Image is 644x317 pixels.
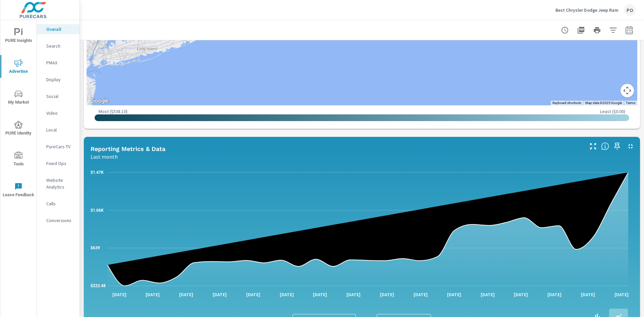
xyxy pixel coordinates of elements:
div: Local [37,125,79,135]
button: Apply Filters [606,23,620,37]
span: PURE Identity [2,121,35,137]
button: Print Report [590,23,604,37]
div: Fixed Ops [37,158,79,168]
p: PureCars TV [46,143,74,150]
span: Understand performance data overtime and see how metrics compare to each other. [601,142,609,150]
p: [DATE] [141,291,164,298]
p: Social [46,93,74,100]
p: [DATE] [308,291,332,298]
p: Most ( $538.10 ) [99,108,127,114]
button: Map camera controls [621,84,634,97]
p: Best Chrysler Dodge Jeep Ram [555,7,619,13]
span: Save this to your personalized report [612,141,623,152]
p: [DATE] [509,291,533,298]
a: Terms (opens in new tab) [626,101,635,105]
p: Least ( $0.00 ) [600,108,625,114]
p: [DATE] [108,291,131,298]
button: Make Fullscreen [588,141,598,152]
div: Conversions [37,215,79,225]
div: Display [37,74,79,85]
div: Search [37,41,79,51]
text: $1.06K [91,208,104,213]
p: [DATE] [543,291,566,298]
span: Map data ©2025 Google [585,101,622,105]
text: $1.47K [91,170,104,175]
p: Website Analytics [46,177,74,190]
span: Tools [2,152,35,168]
button: Minimize Widget [625,141,636,152]
button: "Export Report to PDF" [574,23,588,37]
p: [DATE] [375,291,399,298]
img: Google [88,97,110,105]
p: PMAX [46,59,74,66]
p: [DATE] [476,291,499,298]
a: Open this area in Google Maps (opens a new window) [88,97,110,105]
div: Social [37,91,79,101]
p: [DATE] [576,291,600,298]
div: PureCars TV [37,142,79,152]
div: Website Analytics [37,175,79,192]
p: Calls [46,200,74,207]
h5: Reporting Metrics & Data [91,145,165,152]
span: Advertise [2,59,35,75]
p: [DATE] [241,291,265,298]
p: Conversions [46,217,74,224]
p: Search [46,43,74,49]
p: [DATE] [174,291,198,298]
div: Video [37,108,79,118]
span: My Market [2,90,35,106]
p: Last month [91,153,118,161]
div: PO [624,4,636,16]
div: Overall [37,24,79,34]
p: [DATE] [442,291,466,298]
button: Keyboard shortcuts [552,101,581,105]
div: PMAX [37,58,79,68]
div: nav menu [0,20,37,205]
p: Local [46,126,74,133]
p: Display [46,76,74,83]
p: Video [46,110,74,116]
div: Calls [37,199,79,209]
text: $222.48 [91,283,106,288]
button: Select Date Range [623,23,636,37]
p: [DATE] [275,291,299,298]
span: Leave Feedback [2,182,35,199]
p: [DATE] [208,291,231,298]
p: [DATE] [610,291,633,298]
p: Fixed Ops [46,160,74,167]
p: [DATE] [409,291,432,298]
p: Overall [46,26,74,33]
p: [DATE] [342,291,365,298]
text: $639 [91,246,100,250]
span: PURE Insights [2,28,35,45]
